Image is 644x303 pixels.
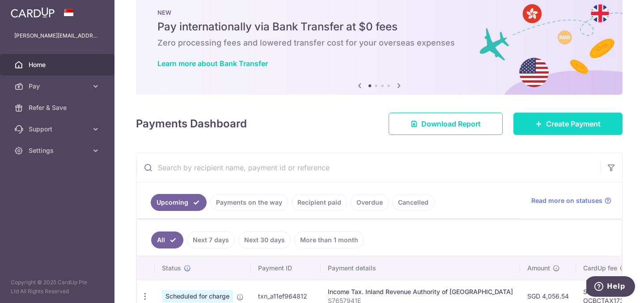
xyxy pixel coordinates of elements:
[586,276,635,299] iframe: Opens a widget where you can find more information
[136,153,601,182] input: Search by recipient name, payment id or reference
[392,194,434,211] a: Cancelled
[321,257,520,280] th: Payment details
[546,118,601,129] span: Create Payment
[157,20,601,34] h5: Pay internationally via Bank Transfer at $0 fees
[29,60,88,69] span: Home
[29,125,88,134] span: Support
[251,257,321,280] th: Payment ID
[210,194,288,211] a: Payments on the way
[531,196,602,205] span: Read more on statuses
[157,59,268,68] a: Learn more about Bank Transfer
[29,82,88,91] span: Pay
[421,118,481,129] span: Download Report
[29,146,88,155] span: Settings
[351,194,389,211] a: Overdue
[162,290,233,303] span: Scheduled for charge
[157,38,601,48] h6: Zero processing fees and lowered transfer cost for your overseas expenses
[292,194,347,211] a: Recipient paid
[238,231,291,248] a: Next 30 days
[294,231,364,248] a: More than 1 month
[583,264,617,273] span: CardUp fee
[14,31,100,40] p: [PERSON_NAME][EMAIL_ADDRESS][PERSON_NAME][DOMAIN_NAME]
[527,264,550,273] span: Amount
[513,113,623,135] a: Create Payment
[531,196,611,205] a: Read more on statuses
[151,194,207,211] a: Upcoming
[187,231,235,248] a: Next 7 days
[136,116,247,132] h4: Payments Dashboard
[151,231,183,248] a: All
[157,9,601,16] p: NEW
[162,264,181,273] span: Status
[29,103,88,112] span: Refer & Save
[11,7,55,18] img: CardUp
[389,113,503,135] a: Download Report
[328,287,513,296] div: Income Tax. Inland Revenue Authority of [GEOGRAPHIC_DATA]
